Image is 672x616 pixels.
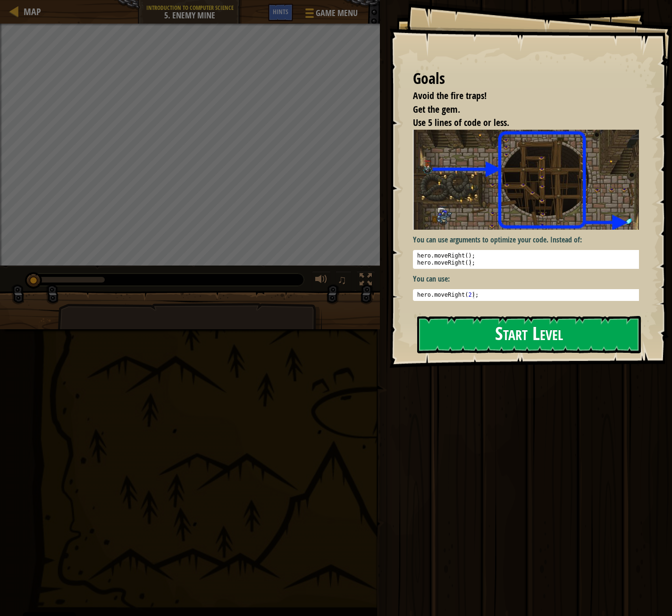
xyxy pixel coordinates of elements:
[401,89,637,103] li: Avoid the fire traps!
[401,103,637,117] li: Get the gem.
[312,271,331,291] button: Adjust volume
[298,4,363,26] button: Game Menu
[413,130,646,230] img: Enemy mine
[356,271,375,291] button: Toggle fullscreen
[413,68,639,90] div: Goals
[316,7,358,19] span: Game Menu
[19,5,41,18] a: Map
[413,89,487,102] span: Avoid the fire traps!
[413,116,509,129] span: Use 5 lines of code or less.
[401,116,637,130] li: Use 5 lines of code or less.
[413,274,646,284] p: You can use:
[413,234,646,245] p: You can use arguments to optimize your code. Instead of:
[273,7,288,16] span: Hints
[413,103,460,116] span: Get the gem.
[24,5,41,18] span: Map
[337,273,347,287] span: ♫
[417,316,641,353] button: Start Level
[336,271,352,291] button: ♫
